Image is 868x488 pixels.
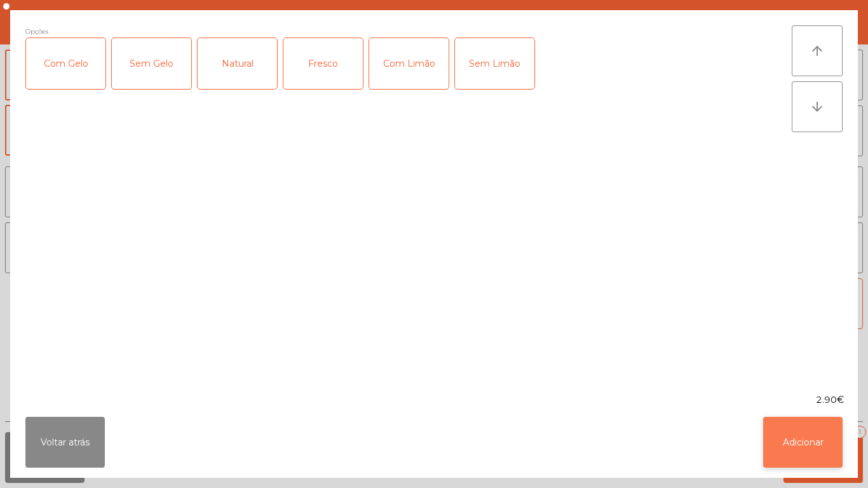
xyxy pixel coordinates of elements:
span: Opções [25,25,48,37]
div: Com Limão [369,38,449,89]
div: Com Gelo [26,38,105,89]
button: Voltar atrás [25,417,105,468]
div: Fresco [283,38,363,89]
button: arrow_downward [792,81,843,132]
i: arrow_upward [810,43,825,58]
i: arrow_downward [810,99,825,114]
div: Natural [198,38,277,89]
div: Sem Gelo [112,38,191,89]
button: Adicionar [763,417,843,468]
div: Sem Limão [455,38,534,89]
div: 2.90€ [10,393,858,407]
button: arrow_upward [792,25,843,76]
